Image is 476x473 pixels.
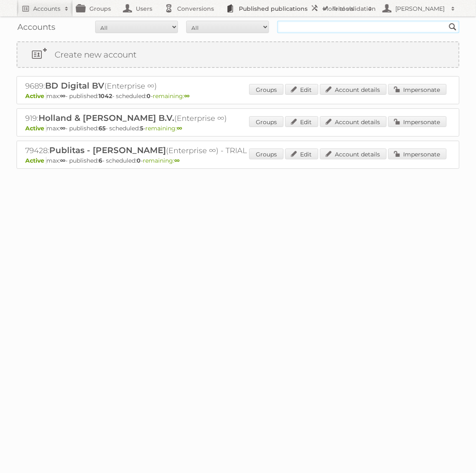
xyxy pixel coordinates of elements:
a: Groups [249,116,284,127]
h2: Accounts [33,5,60,13]
a: Edit [285,116,318,127]
span: Holland & [PERSON_NAME] B.V. [38,113,174,123]
span: remaining: [145,125,182,132]
strong: ∞ [60,125,65,132]
p: max: - published: - scheduled: - [25,125,451,132]
h2: [PERSON_NAME] [393,5,447,13]
a: Account details [320,84,387,95]
span: BD Digital BV [45,81,104,91]
a: Impersonate [388,116,447,127]
h2: 9689: (Enterprise ∞) [25,81,315,91]
span: Active [25,157,46,164]
span: remaining: [143,157,180,164]
strong: 1042 [99,92,112,100]
a: Account details [320,149,387,159]
strong: 6 [99,157,102,164]
strong: 0 [137,157,141,164]
a: Edit [285,84,318,95]
p: max: - published: - scheduled: - [25,157,451,164]
span: Publitas - [PERSON_NAME] [49,145,166,155]
strong: ∞ [177,125,182,132]
h2: More tools [323,5,364,13]
span: Active [25,125,46,132]
strong: ∞ [174,157,180,164]
a: Impersonate [388,84,447,95]
a: Edit [285,149,318,159]
strong: ∞ [184,92,190,100]
a: Groups [249,84,284,95]
h2: 919: (Enterprise ∞) [25,113,315,124]
span: Active [25,92,46,100]
a: Account details [320,116,387,127]
input: Search [447,21,459,33]
strong: 0 [147,92,151,100]
strong: ∞ [60,157,65,164]
span: remaining: [153,92,190,100]
a: Groups [249,149,284,159]
strong: 5 [140,125,143,132]
strong: 65 [99,125,106,132]
a: Create new account [17,42,459,67]
strong: ∞ [60,92,65,100]
p: max: - published: - scheduled: - [25,92,451,100]
a: Impersonate [388,149,447,159]
h2: 79428: (Enterprise ∞) - TRIAL [25,145,315,156]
